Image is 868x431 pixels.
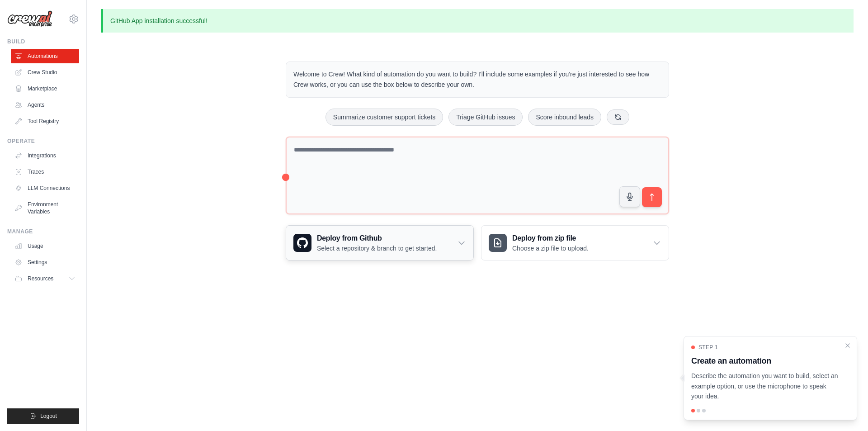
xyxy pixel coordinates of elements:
[691,355,839,367] h3: Create an automation
[11,181,79,195] a: LLM Connections
[7,228,79,235] div: Manage
[11,65,79,80] a: Crew Studio
[7,408,79,424] button: Logout
[7,10,52,28] img: Logo
[11,114,79,128] a: Tool Registry
[528,109,601,126] button: Score inbound leads
[317,233,437,244] h3: Deploy from Github
[317,244,437,253] p: Select a repository & branch to get started.
[28,275,53,282] span: Resources
[11,271,79,286] button: Resources
[448,109,523,126] button: Triage GitHub issues
[40,412,57,420] span: Logout
[11,148,79,163] a: Integrations
[698,344,718,351] span: Step 1
[7,38,79,45] div: Build
[823,388,868,431] iframe: Chat Widget
[101,9,854,33] p: GitHub App installation successful!
[691,371,839,402] p: Describe the automation you want to build, select an example option, or use the microphone to spe...
[11,197,79,219] a: Environment Variables
[512,244,589,253] p: Choose a zip file to upload.
[325,109,443,126] button: Summarize customer support tickets
[7,137,79,145] div: Operate
[512,233,589,244] h3: Deploy from zip file
[293,69,661,90] p: Welcome to Crew! What kind of automation do you want to build? I'll include some examples if you'...
[11,239,79,253] a: Usage
[844,342,851,349] button: Close walkthrough
[11,255,79,270] a: Settings
[11,98,79,112] a: Agents
[11,165,79,179] a: Traces
[11,81,79,96] a: Marketplace
[11,49,79,63] a: Automations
